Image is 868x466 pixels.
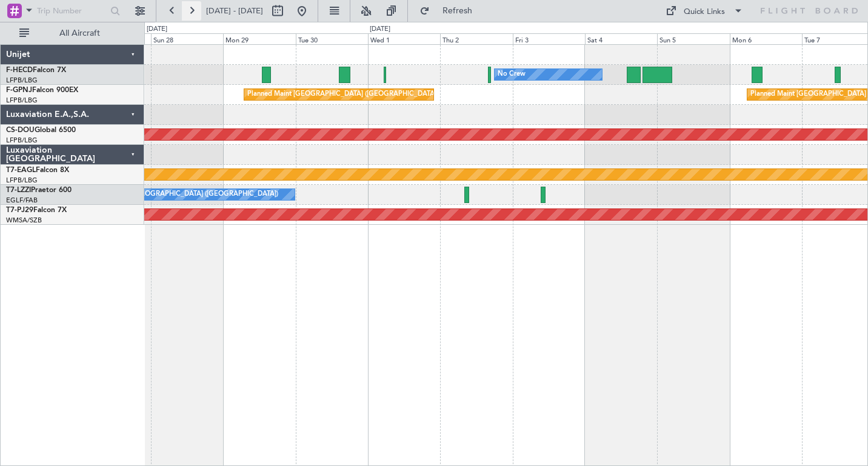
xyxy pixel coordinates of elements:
a: T7-PJ29Falcon 7X [6,207,67,214]
a: CS-DOUGlobal 6500 [6,127,76,134]
a: F-GPNJFalcon 900EX [6,87,78,94]
div: Sun 5 [657,33,729,44]
a: LFPB/LBG [6,136,38,145]
span: F-GPNJ [6,87,32,94]
div: [DATE] [147,24,167,35]
div: [DATE] [370,24,390,35]
div: Mon 6 [730,33,802,44]
a: LFPB/LBG [6,96,38,105]
a: LFPB/LBG [6,176,38,185]
span: T7-LZZI [6,187,31,194]
div: Sat 4 [585,33,657,44]
a: T7-LZZIPraetor 600 [6,187,72,194]
div: Planned Maint [GEOGRAPHIC_DATA] ([GEOGRAPHIC_DATA]) [247,85,438,104]
a: F-HECDFalcon 7X [6,67,66,74]
a: WMSA/SZB [6,216,42,225]
div: No Crew [498,65,526,84]
input: Trip Number [37,2,107,20]
a: T7-EAGLFalcon 8X [6,167,69,174]
a: EGLF/FAB [6,196,38,205]
div: Sun 28 [151,33,223,44]
span: CS-DOU [6,127,35,134]
button: Quick Links [659,1,749,21]
a: LFPB/LBG [6,76,38,85]
button: All Aircraft [13,24,132,43]
span: Refresh [432,7,483,15]
div: Fri 3 [513,33,585,44]
div: Mon 29 [223,33,295,44]
div: Quick Links [684,6,725,18]
button: Refresh [414,1,487,21]
span: T7-PJ29 [6,207,33,214]
span: [DATE] - [DATE] [206,5,263,16]
div: Thu 2 [440,33,512,44]
div: Tue 30 [296,33,368,44]
div: Wed 1 [368,33,440,44]
div: A/C Unavailable [GEOGRAPHIC_DATA] ([GEOGRAPHIC_DATA]) [81,185,278,204]
span: F-HECD [6,67,33,74]
span: T7-EAGL [6,167,36,174]
span: All Aircraft [32,29,128,38]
